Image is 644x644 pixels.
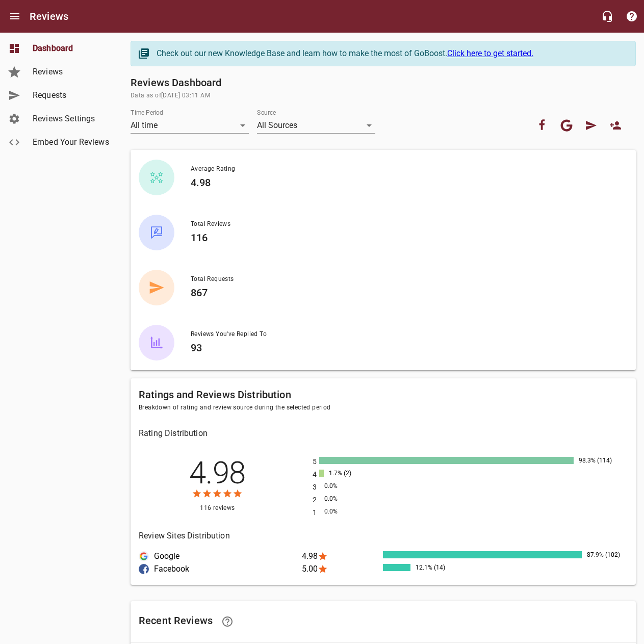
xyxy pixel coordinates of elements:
div: 0.0% [322,508,370,515]
div: 1.7% (2) [326,470,375,477]
div: 0.0% [322,495,370,502]
a: Request Review [579,113,603,138]
div: 4.98 [302,551,383,561]
div: 12.1% (14) [413,564,461,571]
span: Reviews [33,66,110,78]
p: 2 [313,495,319,505]
div: All time [131,117,249,134]
img: facebook-dark.png [139,564,149,574]
a: Click here to get started. [447,48,533,58]
h2: 4.98 [141,458,294,488]
span: Average Rating [191,164,620,174]
span: Reviews You've Replied To [191,329,620,340]
p: 5 [313,456,319,467]
div: Google [139,551,149,561]
h6: Ratings and Reviews Distribution [139,387,628,403]
span: Breakdown of rating and review source during the selected period [139,403,628,413]
div: 0.0% [322,482,370,490]
h6: 116 [191,229,620,246]
span: Dashboard [33,42,110,55]
h6: Reviews Dashboard [131,74,636,91]
span: Embed Your Reviews [33,136,110,148]
label: Source [257,110,276,116]
p: 4 [313,469,319,480]
div: 98.3% (114) [576,457,625,464]
a: Learn facts about why reviews are important [215,609,240,634]
div: 87.9% (102) [584,551,633,558]
h6: Review Sites Distribution [139,529,628,543]
span: Data as of [DATE] 03:11 AM [131,91,636,101]
h6: 93 [191,340,620,356]
p: 3 [313,482,319,493]
span: Reviews Settings [33,113,110,125]
button: Support Portal [620,4,644,29]
div: Facebook [139,564,149,574]
button: Live Chat [595,4,620,29]
a: New User [603,113,628,138]
div: All Sources [257,117,375,134]
span: 116 reviews [139,503,296,513]
h6: Reviews [30,8,68,24]
span: Total Reviews [191,219,620,229]
button: Open drawer [3,4,27,29]
button: Your google account is connected [554,113,579,138]
h6: Recent Reviews [139,609,628,634]
div: 5.00 [302,564,383,574]
img: google-dark.png [139,551,149,561]
span: Total Requests [191,274,620,285]
div: Google [139,551,302,561]
div: Facebook [139,564,302,574]
button: Your Facebook account is connected [530,113,554,138]
h6: Rating Distribution [139,426,628,441]
label: Time Period [131,110,163,116]
div: Check out our new Knowledge Base and learn how to make the most of GoBoost. [157,47,625,60]
h6: 867 [191,285,620,301]
span: Requests [33,89,110,101]
p: 1 [313,507,319,518]
h6: 4.98 [191,174,620,191]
